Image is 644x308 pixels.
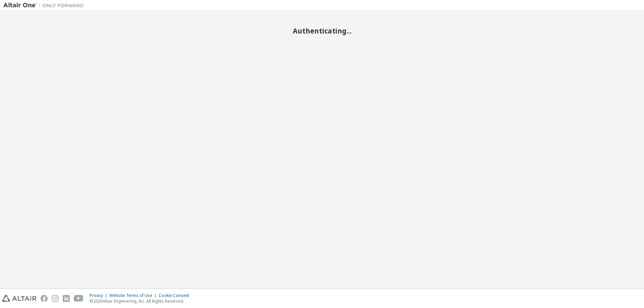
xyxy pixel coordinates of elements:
img: instagram.svg [52,295,59,302]
img: altair_logo.svg [2,295,37,302]
div: Privacy [90,293,109,298]
div: Cookie Consent [159,293,193,298]
img: Altair One [3,2,87,9]
h2: Authenticating... [3,26,641,35]
p: © 2025 Altair Engineering, Inc. All Rights Reserved. [90,298,193,304]
div: Website Terms of Use [109,293,159,298]
img: linkedin.svg [63,295,70,302]
img: facebook.svg [41,295,48,302]
img: youtube.svg [74,295,84,302]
